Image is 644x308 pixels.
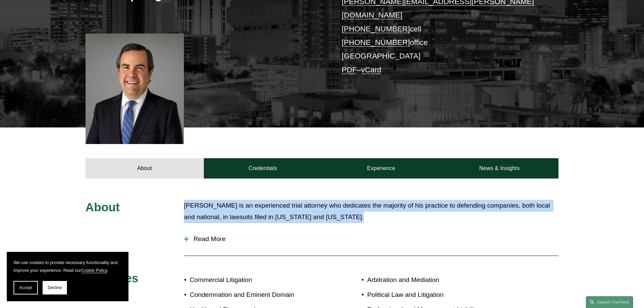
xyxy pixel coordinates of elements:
[440,158,558,179] a: News & Insights
[48,285,62,290] span: Decline
[204,158,322,179] a: Credentials
[7,252,128,301] section: Cookie banner
[322,158,440,179] a: Experience
[190,289,322,301] p: Condemnation and Eminent Domain
[367,289,519,301] p: Political Law and Litigation
[189,235,558,243] span: Read More
[184,200,558,223] p: [PERSON_NAME] is an experienced trial attorney who dedicates the majority of his practice to defe...
[81,268,107,273] a: Cookie Policy
[86,158,204,179] a: About
[14,281,38,294] button: Accept
[184,230,558,248] button: Read More
[14,259,122,274] p: We use cookies to provide necessary functionality and improve your experience. Read our .
[586,296,633,308] a: Search this site
[342,25,410,33] a: [PHONE_NUMBER]
[43,281,67,294] button: Decline
[86,200,120,214] span: About
[19,285,32,290] span: Accept
[190,274,322,286] p: Commercial Litigation
[361,66,381,74] a: vCard
[342,38,410,47] a: [PHONE_NUMBER]
[342,66,357,74] a: PDF
[367,274,519,286] p: Arbitration and Mediation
